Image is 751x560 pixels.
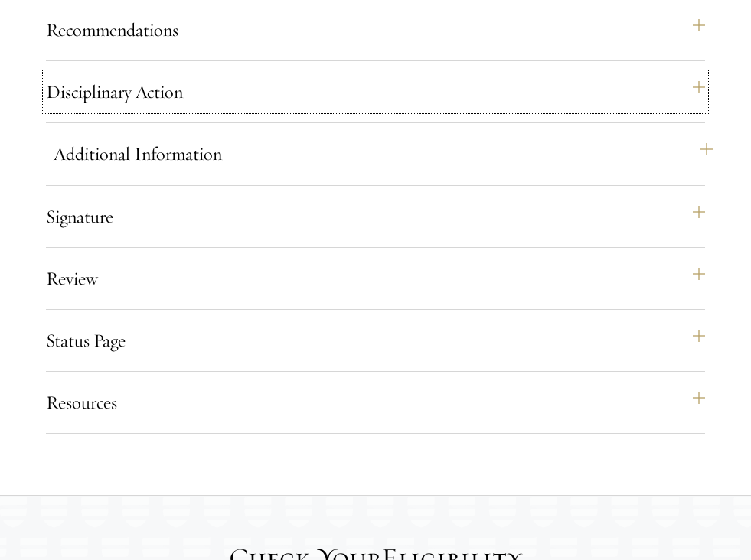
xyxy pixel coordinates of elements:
button: Signature [46,198,705,235]
button: Recommendations [46,11,705,48]
button: Additional Information [54,135,713,172]
button: Disciplinary Action [46,73,705,110]
button: Status Page [46,322,705,359]
button: Resources [46,384,705,421]
button: Review [46,260,705,297]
